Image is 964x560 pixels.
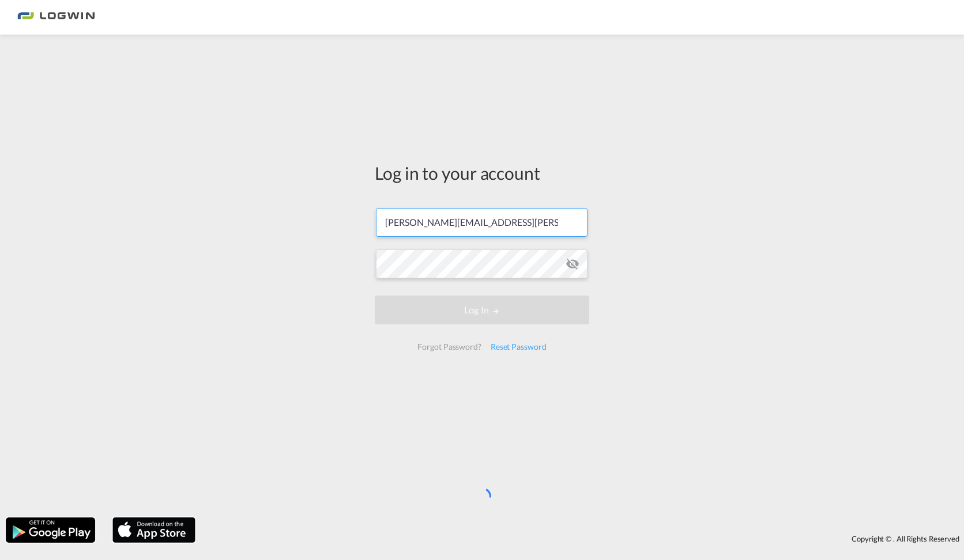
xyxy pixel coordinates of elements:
[201,529,964,548] div: Copyright © . All Rights Reserved
[566,257,579,271] md-icon: icon-eye-off
[5,516,96,544] img: google.png
[375,296,589,324] button: LOGIN
[486,336,551,357] div: Reset Password
[376,208,588,237] input: Enter email/phone number
[111,516,197,544] img: apple.png
[17,5,95,31] img: bc73a0e0d8c111efacd525e4c8ad7d32.png
[413,336,485,357] div: Forgot Password?
[375,161,589,185] div: Log in to your account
